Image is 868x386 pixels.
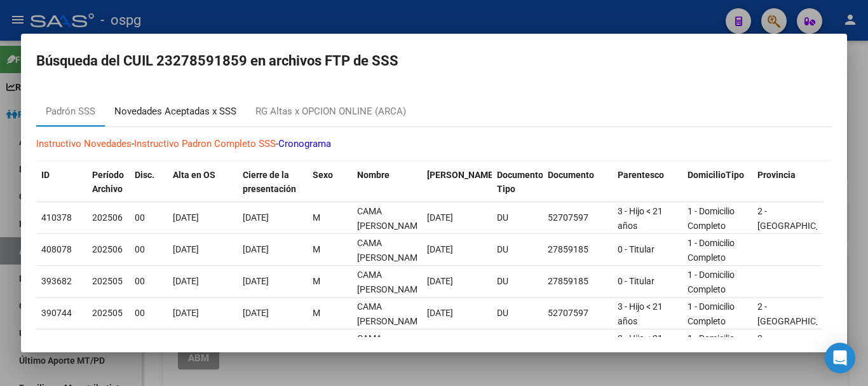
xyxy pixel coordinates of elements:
[173,170,215,180] span: Alta en OS
[41,244,72,254] span: 408078
[173,276,199,286] span: [DATE]
[757,301,843,326] span: 2 - [GEOGRAPHIC_DATA]
[173,212,199,223] span: [DATE]
[36,138,132,149] a: Instructivo Novedades
[427,308,453,318] span: [DATE]
[825,343,855,373] div: Open Intercom Messenger
[497,242,538,257] div: DU
[548,210,607,225] div: 52707597
[688,206,735,231] span: 1 - Domicilio Completo
[357,301,425,326] span: CAMA FRANCO NICOLAS
[92,276,123,286] span: 202505
[135,306,163,321] div: 00
[688,301,735,326] span: 1 - Domicilio Completo
[313,170,333,180] span: Sexo
[618,206,663,231] span: 3 - Hijo < 21 años
[688,270,735,294] span: 1 - Domicilio Completo
[135,210,163,225] div: 00
[548,306,607,321] div: 52707597
[238,162,308,203] datatable-header-cell: Cierre de la presentación
[313,212,320,223] span: M
[757,170,796,180] span: Provincia
[752,162,822,203] datatable-header-cell: Provincia
[688,333,735,358] span: 1 - Domicilio Completo
[427,244,453,254] span: [DATE]
[548,242,607,257] div: 27859185
[313,276,320,286] span: M
[618,276,654,286] span: 0 - Titular
[357,206,425,231] span: CAMA FRANCO NICOLAS
[135,170,154,180] span: Disc.
[497,170,543,195] span: Documento Tipo
[497,210,538,225] div: DU
[618,170,664,180] span: Parentesco
[497,274,538,289] div: DU
[497,306,538,321] div: DU
[688,170,744,180] span: DomicilioTipo
[313,308,320,318] span: M
[352,162,422,203] datatable-header-cell: Nombre
[313,244,320,254] span: M
[757,206,843,231] span: 2 - [GEOGRAPHIC_DATA]
[688,238,735,263] span: 1 - Domicilio Completo
[87,162,130,203] datatable-header-cell: Período Archivo
[543,162,613,203] datatable-header-cell: Documento
[41,276,72,286] span: 393682
[243,276,269,286] span: [DATE]
[173,244,199,254] span: [DATE]
[243,308,269,318] span: [DATE]
[682,162,752,203] datatable-header-cell: DomicilioTipo
[427,212,453,223] span: [DATE]
[422,162,492,203] datatable-header-cell: Fecha Nac.
[618,333,663,358] span: 3 - Hijo < 21 años
[135,274,163,289] div: 00
[243,244,269,254] span: [DATE]
[618,301,663,326] span: 3 - Hijo < 21 años
[613,162,682,203] datatable-header-cell: Parentesco
[130,162,168,203] datatable-header-cell: Disc.
[92,170,124,195] span: Período Archivo
[548,274,607,289] div: 27859185
[357,238,425,263] span: CAMA CLAUDIO ESTEBAN
[548,170,594,180] span: Documento
[41,170,50,180] span: ID
[357,170,390,180] span: Nombre
[308,162,352,203] datatable-header-cell: Sexo
[255,104,406,119] div: RG Altas x OPCION ONLINE (ARCA)
[135,242,163,257] div: 00
[41,212,72,223] span: 410378
[92,212,123,223] span: 202506
[278,138,331,149] a: Cronograma
[357,333,425,358] span: CAMA FRANCO NICOLAS
[46,104,95,119] div: Padrón SSS
[357,270,425,294] span: CAMA CLAUDIO ESTEBAN
[92,244,123,254] span: 202506
[173,308,199,318] span: [DATE]
[114,104,236,119] div: Novedades Aceptadas x SSS
[36,137,832,151] p: - -
[243,170,296,195] span: Cierre de la presentación
[92,308,123,318] span: 202505
[41,308,72,318] span: 390744
[492,162,543,203] datatable-header-cell: Documento Tipo
[134,138,276,149] a: Instructivo Padron Completo SSS
[243,212,269,223] span: [DATE]
[618,244,654,254] span: 0 - Titular
[427,276,453,286] span: [DATE]
[168,162,238,203] datatable-header-cell: Alta en OS
[36,162,87,203] datatable-header-cell: ID
[427,170,498,180] span: [PERSON_NAME].
[36,49,832,73] h2: Búsqueda del CUIL 23278591859 en archivos FTP de SSS
[757,333,843,358] span: 2 - [GEOGRAPHIC_DATA]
